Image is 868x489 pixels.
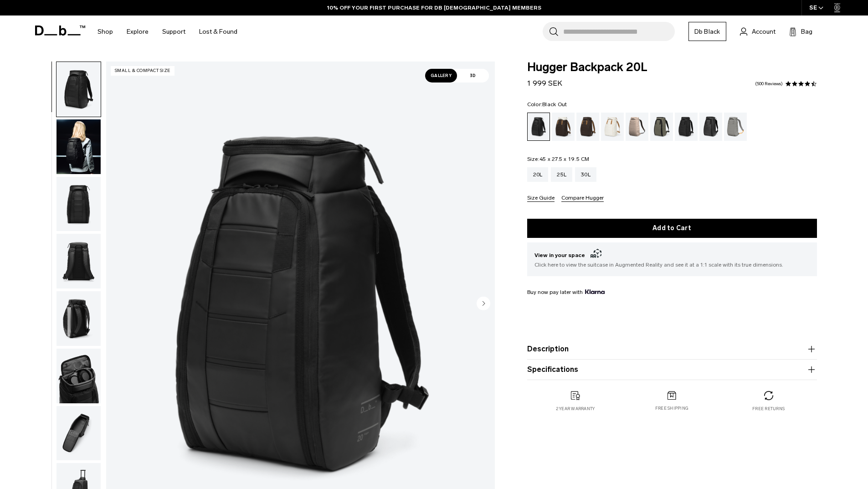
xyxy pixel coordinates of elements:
[752,406,785,412] p: Free returns
[556,406,595,412] p: 2 year warranty
[56,233,101,289] button: Hugger Backpack 20L Black Out
[425,69,457,82] span: Gallery
[527,167,549,182] a: 20L
[56,406,101,461] img: Hugger Backpack 20L Black Out
[98,15,113,48] a: Shop
[626,113,648,141] a: Fogbow Beige
[56,119,101,175] button: Hugger Backpack 20L Black Out
[527,62,817,73] span: Hugger Backpack 20L
[585,289,605,294] img: {"height" => 20, "alt" => "Klarna"}
[327,4,541,12] a: 10% OFF YOUR FIRST PURCHASE FOR DB [DEMOGRAPHIC_DATA] MEMBERS
[111,66,175,76] p: Small & Compact Size
[457,69,489,82] span: 3D
[542,101,567,108] span: Black Out
[699,113,722,141] a: Reflective Black
[575,167,596,182] a: 30L
[527,156,590,162] legend: Size:
[56,62,101,117] button: Hugger Backpack 20L Black Out
[527,288,605,296] span: Buy now pay later with
[91,15,244,48] nav: Main Navigation
[534,250,810,261] span: View in your space
[56,119,101,174] img: Hugger Backpack 20L Black Out
[56,406,101,461] button: Hugger Backpack 20L Black Out
[56,177,101,232] img: Hugger Backpack 20L Black Out
[477,296,490,312] button: Next slide
[527,79,562,88] span: 1 999 SEK
[539,156,590,162] span: 45 x 27.5 x 19.5 CM
[162,15,185,48] a: Support
[675,113,698,141] a: Charcoal Grey
[576,113,599,141] a: Espresso
[527,195,555,202] button: Size Guide
[724,113,747,141] a: Sand Grey
[740,26,776,37] a: Account
[561,195,604,202] button: Compare Hugger
[655,405,688,412] p: Free shipping
[56,348,101,404] button: Hugger Backpack 20L Black Out
[527,242,817,276] button: View in your space Click here to view the suitcase in Augmented Reality and see it at a 1:1 scale...
[650,113,673,141] a: Forest Green
[56,234,101,288] img: Hugger Backpack 20L Black Out
[527,344,817,355] button: Description
[755,82,783,86] a: 500 reviews
[552,113,575,141] a: Cappuccino
[199,15,237,48] a: Lost & Found
[127,15,149,48] a: Explore
[56,349,101,403] img: Hugger Backpack 20L Black Out
[56,176,101,232] button: Hugger Backpack 20L Black Out
[56,62,101,117] img: Hugger Backpack 20L Black Out
[56,291,101,346] button: Hugger Backpack 20L Black Out
[551,167,572,182] a: 25L
[801,27,812,36] span: Bag
[527,113,550,141] a: Black Out
[527,219,817,238] button: Add to Cart
[56,291,101,346] img: Hugger Backpack 20L Black Out
[688,22,726,41] a: Db Black
[752,27,776,36] span: Account
[601,113,624,141] a: Oatmilk
[789,26,812,37] button: Bag
[534,261,810,269] span: Click here to view the suitcase in Augmented Reality and see it at a 1:1 scale with its true dime...
[527,102,567,107] legend: Color:
[527,364,817,375] button: Specifications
